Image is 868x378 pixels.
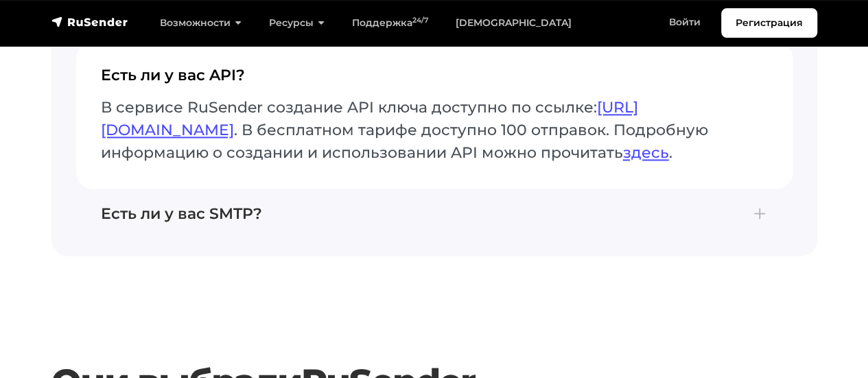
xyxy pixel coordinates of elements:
p: В сервисе RuSender создание API ключа доступно по ссылке: . В бесплатном тарифе доступно 100 отпр... [101,96,768,164]
sup: 24/7 [412,16,428,25]
img: RuSender [51,15,128,29]
a: Ресурсы [255,9,338,37]
a: здесь [623,143,669,162]
a: [DEMOGRAPHIC_DATA] [442,9,585,37]
a: Возможности [146,9,255,37]
h4: Есть ли у вас API? [101,67,768,95]
a: [URL][DOMAIN_NAME] [101,98,638,139]
a: Войти [655,8,714,36]
a: Регистрация [721,8,817,38]
h4: Есть ли у вас SMTP? [101,205,768,223]
a: Поддержка24/7 [338,9,442,37]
